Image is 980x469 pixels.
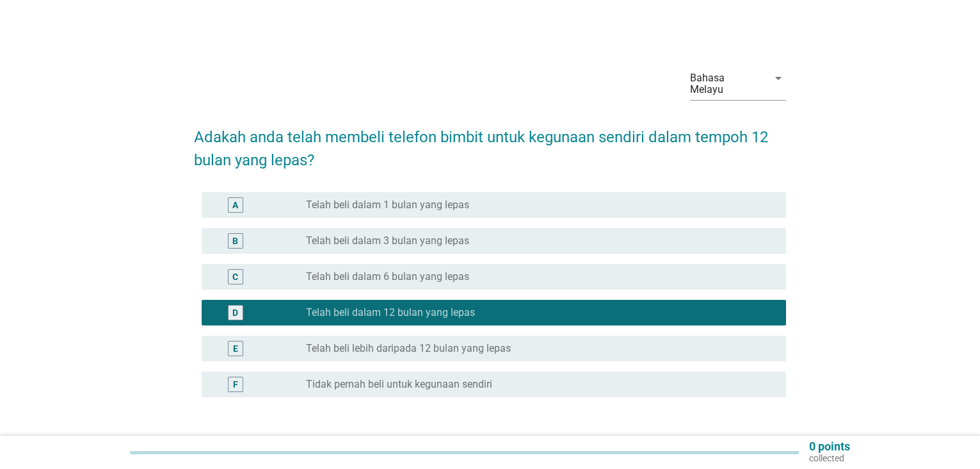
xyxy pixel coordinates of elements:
div: B [232,234,238,248]
label: Telah beli dalam 3 bulan yang lepas [306,234,469,247]
h2: Adakah anda telah membeli telefon bimbit untuk kegunaan sendiri dalam tempoh 12 bulan yang lepas? [194,113,786,172]
div: F [233,378,238,391]
div: E [233,342,238,356]
label: Tidak pernah beli untuk kegunaan sendiri [306,378,492,391]
label: Telah beli dalam 1 bulan yang lepas [306,199,469,211]
label: Telah beli dalam 12 bulan yang lepas [306,306,475,319]
i: arrow_drop_down [771,70,786,86]
p: 0 points [809,441,850,452]
div: D [232,306,238,320]
label: Telah beli dalam 6 bulan yang lepas [306,270,469,283]
div: C [232,270,238,284]
label: Telah beli lebih daripada 12 bulan yang lepas [306,342,511,355]
div: Bahasa Melayu [690,72,760,95]
p: collected [809,452,850,464]
div: A [232,199,238,212]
